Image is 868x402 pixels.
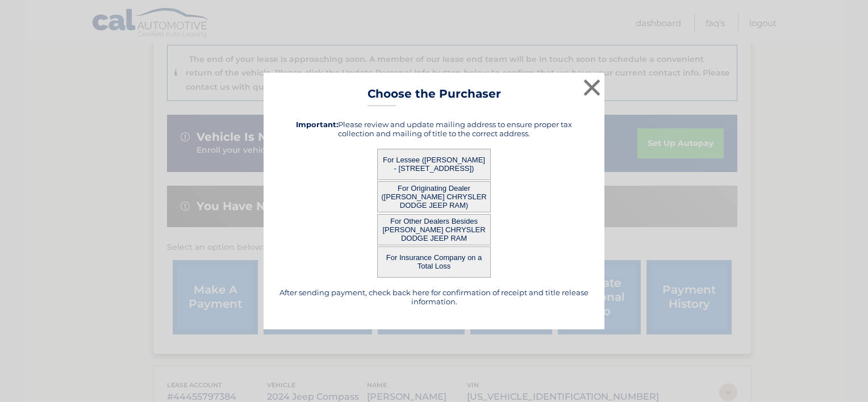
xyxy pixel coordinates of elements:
[377,149,491,180] button: For Lessee ([PERSON_NAME] - [STREET_ADDRESS])
[377,214,491,245] button: For Other Dealers Besides [PERSON_NAME] CHRYSLER DODGE JEEP RAM
[377,246,491,278] button: For Insurance Company on a Total Loss
[368,87,501,107] h3: Choose the Purchaser
[278,288,590,306] h5: After sending payment, check back here for confirmation of receipt and title release information.
[377,181,491,212] button: For Originating Dealer ([PERSON_NAME] CHRYSLER DODGE JEEP RAM)
[296,120,338,129] strong: Important:
[278,120,590,138] h5: Please review and update mailing address to ensure proper tax collection and mailing of title to ...
[581,76,603,99] button: ×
